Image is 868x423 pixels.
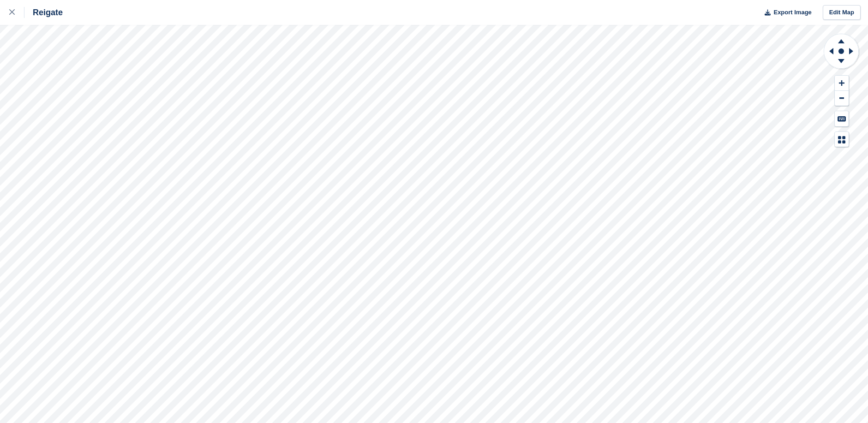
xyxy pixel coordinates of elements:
div: Reigate [24,7,63,18]
a: Edit Map [823,5,861,20]
button: Zoom In [835,76,849,91]
button: Keyboard Shortcuts [835,111,849,126]
button: Map Legend [835,132,849,147]
button: Export Image [759,5,812,20]
button: Zoom Out [835,91,849,106]
span: Export Image [773,8,811,17]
